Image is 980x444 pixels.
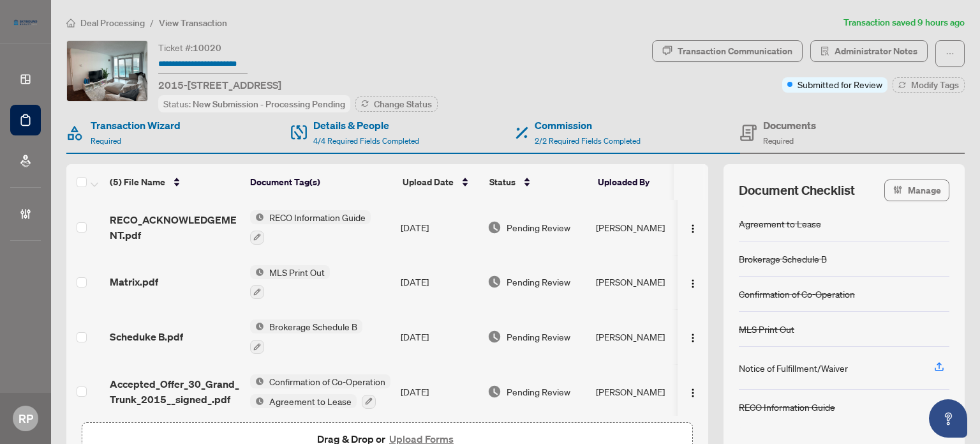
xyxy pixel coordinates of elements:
[683,381,703,402] button: Logo
[843,15,965,30] article: Transaction saved 9 hours ago
[739,181,855,199] span: Document Checklist
[110,274,158,289] span: Matrix.pdf
[355,96,438,112] button: Change Status
[91,118,181,133] h4: Transaction Wizard
[835,41,917,61] span: Administrator Notes
[688,388,698,398] img: Logo
[396,309,482,364] td: [DATE]
[264,319,362,333] span: Brokerage Schedule B
[929,399,967,438] button: Open asap
[110,212,240,243] span: RECO_ACKNOWLEDGEMENT.pdf
[884,180,949,201] button: Manage
[250,210,264,224] img: Status Icon
[110,376,240,407] span: Accepted_Offer_30_Grand_Trunk_2015__signed_.pdf
[158,40,221,55] div: Ticket #:
[507,275,570,289] span: Pending Review
[487,330,501,344] img: Document Status
[810,40,928,62] button: Administrator Notes
[250,265,330,300] button: Status IconMLS Print Out
[193,98,345,110] span: New Submission - Processing Pending
[245,164,397,200] th: Document Tag(s)
[67,41,147,101] img: IMG-C12354833_1.jpg
[591,364,687,419] td: [PERSON_NAME]
[763,136,794,146] span: Required
[683,326,703,347] button: Logo
[911,80,959,89] span: Modify Tags
[80,17,145,29] span: Deal Processing
[10,16,41,29] img: logo
[683,272,703,292] button: Logo
[489,175,516,189] span: Status
[264,210,371,224] span: RECO Information Guide
[396,200,482,255] td: [DATE]
[798,77,882,91] span: Submitted for Review
[893,77,965,93] button: Modify Tags
[396,255,482,310] td: [DATE]
[739,287,855,301] div: Confirmation of Co-Operation
[763,118,816,133] h4: Documents
[593,164,688,200] th: Uploaded By
[250,374,264,388] img: Status Icon
[110,175,165,189] span: (5) File Name
[66,19,75,27] span: home
[396,364,482,419] td: [DATE]
[403,175,454,189] span: Upload Date
[678,41,792,61] div: Transaction Communication
[739,217,821,231] div: Agreement to Lease
[908,180,941,201] span: Manage
[820,47,829,56] span: solution
[264,265,330,279] span: MLS Print Out
[91,136,121,146] span: Required
[264,374,390,388] span: Confirmation of Co-Operation
[739,322,794,336] div: MLS Print Out
[946,49,954,58] span: ellipsis
[105,164,245,200] th: (5) File Name
[250,394,264,408] img: Status Icon
[688,279,698,289] img: Logo
[487,385,501,399] img: Document Status
[19,410,33,427] span: RP
[250,210,371,245] button: Status IconRECO Information Guide
[313,136,419,146] span: 4/4 Required Fields Completed
[250,265,264,279] img: Status Icon
[591,255,687,310] td: [PERSON_NAME]
[683,217,703,238] button: Logo
[739,361,848,375] div: Notice of Fulfillment/Waiver
[507,330,570,344] span: Pending Review
[250,374,390,409] button: Status IconConfirmation of Co-OperationStatus IconAgreement to Lease
[158,77,281,93] span: 2015-[STREET_ADDRESS]
[159,17,227,29] span: View Transaction
[313,118,419,133] h4: Details & People
[250,319,362,354] button: Status IconBrokerage Schedule B
[484,164,593,200] th: Status
[535,118,641,133] h4: Commission
[739,252,827,266] div: Brokerage Schedule B
[487,220,501,234] img: Document Status
[193,42,221,54] span: 10020
[110,329,183,344] span: Scheduke B.pdf
[688,333,698,343] img: Logo
[374,100,432,109] span: Change Status
[507,220,570,234] span: Pending Review
[591,200,687,255] td: [PERSON_NAME]
[397,164,484,200] th: Upload Date
[507,385,570,399] span: Pending Review
[250,319,264,333] img: Status Icon
[688,224,698,234] img: Logo
[264,394,357,408] span: Agreement to Lease
[158,95,350,112] div: Status:
[150,15,154,30] li: /
[487,275,501,289] img: Document Status
[591,309,687,364] td: [PERSON_NAME]
[739,400,835,414] div: RECO Information Guide
[652,40,803,62] button: Transaction Communication
[535,136,641,146] span: 2/2 Required Fields Completed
